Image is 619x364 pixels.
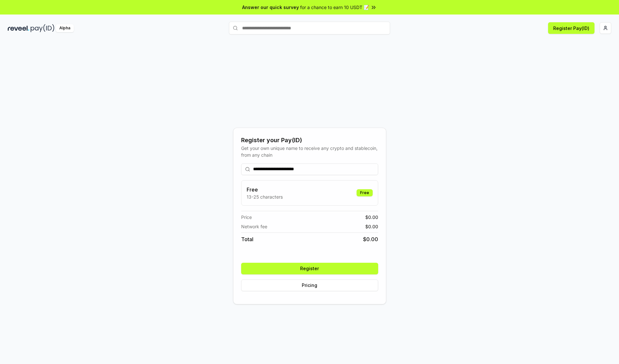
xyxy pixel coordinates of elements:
[8,24,29,32] img: reveel_dark
[241,223,267,230] span: Network fee
[241,136,378,145] div: Register your Pay(ID)
[247,186,283,193] h3: Free
[300,4,369,11] span: for a chance to earn 10 USDT 📝
[363,235,378,243] span: $ 0.00
[241,280,378,291] button: Pricing
[241,263,378,274] button: Register
[31,24,54,32] img: pay_id
[247,193,283,200] p: 13-25 characters
[241,145,378,158] div: Get your own unique name to receive any crypto and stablecoin, from any chain
[241,235,253,243] span: Total
[548,22,594,34] button: Register Pay(ID)
[241,214,252,221] span: Price
[56,24,74,32] div: Alpha
[365,223,378,230] span: $ 0.00
[242,4,299,11] span: Answer our quick survey
[365,214,378,221] span: $ 0.00
[357,189,373,196] div: Free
